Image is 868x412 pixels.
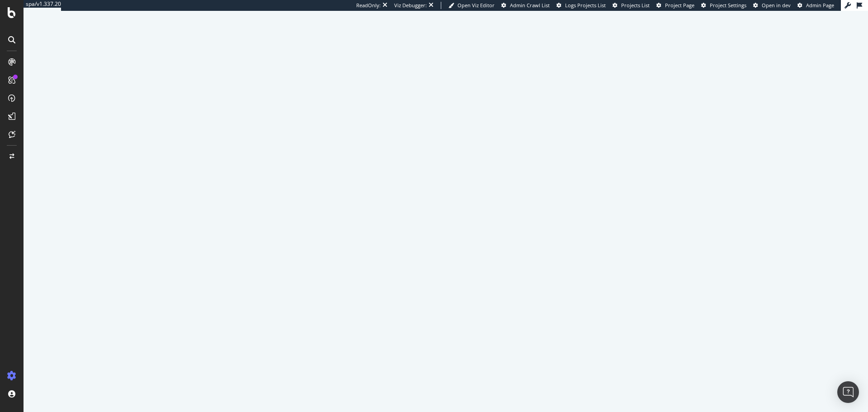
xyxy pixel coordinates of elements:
[762,2,791,9] span: Open in dev
[394,2,427,9] div: Viz Debugger:
[501,2,550,9] a: Admin Crawl List
[656,2,694,9] a: Project Page
[557,2,606,9] a: Logs Projects List
[837,381,859,403] div: Open Intercom Messenger
[797,2,834,9] a: Admin Page
[665,2,694,9] span: Project Page
[753,2,791,9] a: Open in dev
[448,2,495,9] a: Open Viz Editor
[613,2,650,9] a: Projects List
[565,2,606,9] span: Logs Projects List
[621,2,650,9] span: Projects List
[458,2,495,9] span: Open Viz Editor
[806,2,834,9] span: Admin Page
[356,2,381,9] div: ReadOnly:
[701,2,746,9] a: Project Settings
[510,2,550,9] span: Admin Crawl List
[710,2,746,9] span: Project Settings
